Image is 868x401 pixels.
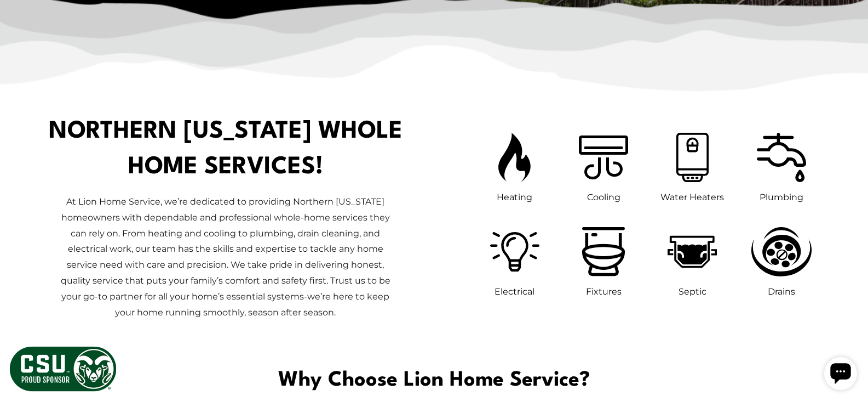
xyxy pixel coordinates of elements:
[577,222,631,300] a: Fixtures
[768,286,795,297] span: Drains
[679,286,706,297] span: Septic
[751,127,812,205] a: Plumbing
[4,4,37,37] div: Open chat widget
[48,114,404,185] h1: Northern [US_STATE] Whole Home Services!
[746,222,817,300] a: Drains
[497,192,532,202] span: Heating
[485,222,545,300] a: Electrical
[760,192,803,202] span: Plumbing
[662,222,722,300] a: Septic
[660,127,724,205] a: Water Heaters
[587,192,620,202] span: Cooling
[495,286,534,297] span: Electrical
[8,345,118,393] img: CSU Sponsor Badge
[573,127,634,205] a: Cooling
[60,194,390,320] p: At Lion Home Service, we’re dedicated to providing Northern [US_STATE] homeowners with dependable...
[493,127,536,205] a: Heating
[660,192,724,202] span: Water Heaters
[9,364,859,397] span: Why Choose Lion Home Service?
[586,286,622,297] span: Fixtures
